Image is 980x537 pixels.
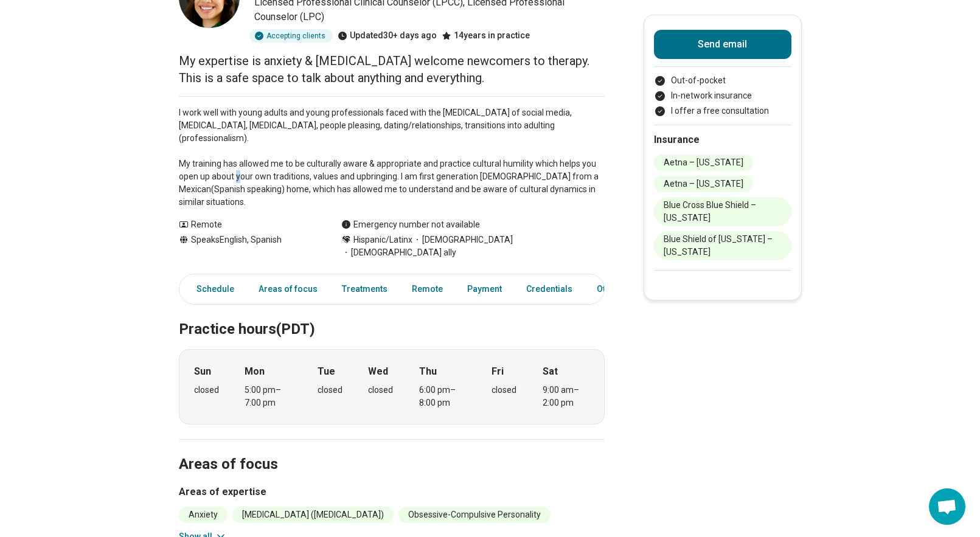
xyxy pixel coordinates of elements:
[654,154,753,171] li: Aetna – [US_STATE]
[179,106,605,209] p: I work well with young adults and young professionals faced with the [MEDICAL_DATA] of social med...
[368,384,393,397] div: closed
[335,277,395,302] a: Treatments
[543,384,589,409] div: 9:00 am – 2:00 pm
[398,507,551,523] li: Obsessive-Compulsive Personality
[654,74,791,117] ul: Payment options
[353,234,412,246] span: Hispanic/Latinx
[654,74,791,87] li: Out-of-pocket
[442,29,530,43] div: 14 years in practice
[251,277,325,302] a: Areas of focus
[654,197,791,226] li: Blue Cross Blue Shield – [US_STATE]
[460,277,509,302] a: Payment
[182,277,242,302] a: Schedule
[179,290,605,340] h2: Practice hours (PDT)
[179,507,228,523] li: Anxiety
[419,384,466,409] div: 6:00 pm – 8:00 pm
[419,364,437,379] strong: Thu
[929,488,965,525] div: Open chat
[245,364,265,379] strong: Mon
[519,277,580,302] a: Credentials
[654,133,791,147] h2: Insurance
[318,384,342,397] div: closed
[543,364,558,379] strong: Sat
[179,234,317,259] div: Speaks English, Spanish
[179,425,605,475] h2: Areas of focus
[194,364,211,379] strong: Sun
[179,485,605,499] h3: Areas of expertise
[654,105,791,117] li: I offer a free consultation
[492,384,516,397] div: closed
[179,349,605,424] div: When does the program meet?
[232,507,394,523] li: [MEDICAL_DATA] ([MEDICAL_DATA])
[492,364,504,379] strong: Fri
[654,231,791,260] li: Blue Shield of [US_STATE] – [US_STATE]
[654,30,791,59] button: Send email
[318,364,335,379] strong: Tue
[245,384,291,409] div: 5:00 pm – 7:00 pm
[179,52,605,86] p: My expertise is anxiety & [MEDICAL_DATA] welcome newcomers to therapy. This is a safe space to ta...
[179,218,317,231] div: Remote
[249,29,333,43] div: Accepting clients
[654,89,791,102] li: In-network insurance
[341,246,456,259] span: [DEMOGRAPHIC_DATA] ally
[368,364,388,379] strong: Wed
[341,218,480,231] div: Emergency number not available
[412,234,513,246] span: [DEMOGRAPHIC_DATA]
[338,29,437,43] div: Updated 30+ days ago
[194,384,219,397] div: closed
[405,277,450,302] a: Remote
[654,176,753,192] li: Aetna – [US_STATE]
[589,277,633,302] a: Other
